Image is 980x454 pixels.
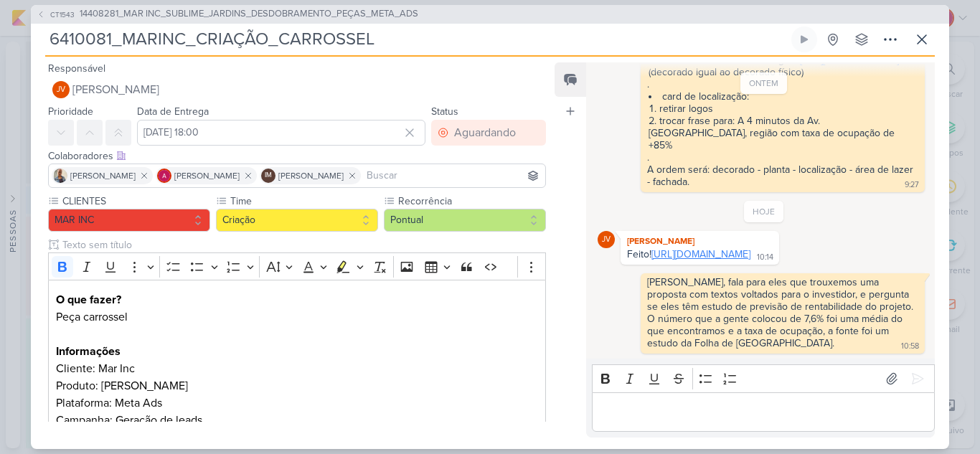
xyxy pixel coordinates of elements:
div: Editor toolbar [592,364,935,392]
div: Editor editing area: main [592,392,935,432]
p: IM [265,172,272,179]
div: Editor toolbar [48,252,546,280]
p: JV [57,86,65,94]
p: Peça carrossel [56,291,538,326]
div: Joney Viana [52,81,70,98]
strong: Informações [56,344,121,359]
div: . [647,151,918,164]
div: 10:58 [901,341,919,352]
div: [PERSON_NAME] [623,234,776,248]
button: Pontual [384,209,546,232]
label: Status [431,105,458,118]
button: MAR INC [48,209,210,232]
li: acho melhor usar essa imagem: (decorado igual ao decorado físico) [649,54,918,78]
div: Ligar relógio [798,34,810,45]
span: [PERSON_NAME] [174,169,240,182]
div: Joney Viana [598,231,615,248]
p: JV [602,236,611,244]
li: trocar frase para: A 4 minutos da Av. [GEOGRAPHIC_DATA], região com taxa de ocupação de +85% [649,115,918,151]
img: Iara Santos [53,169,67,183]
label: Responsável [48,62,105,75]
input: Buscar [364,167,542,184]
input: Select a date [137,120,425,146]
label: CLIENTES [61,194,210,209]
button: Criação [216,209,378,232]
div: 9:27 [905,179,919,191]
input: Kard Sem Título [45,27,788,52]
div: Colaboradores [48,148,546,164]
label: Prioridade [48,105,93,118]
button: Aguardando [431,120,546,146]
div: Isabella Machado Guimarães [261,169,275,183]
input: Texto sem título [60,237,546,252]
li: card de localização: [649,90,918,103]
button: JV [PERSON_NAME] [48,77,546,103]
label: Recorrência [397,194,546,209]
label: Data de Entrega [137,105,209,118]
div: Aguardando [454,124,516,141]
div: Feito! [627,248,750,260]
label: Time [229,194,378,209]
li: retirar logos [649,103,918,115]
a: [URL][DOMAIN_NAME] [651,248,750,260]
div: [PERSON_NAME], fala para eles que trouxemos uma proposta com textos voltados para o investidor, e... [647,276,916,349]
span: [PERSON_NAME] [72,81,159,98]
span: [PERSON_NAME] [70,169,136,182]
img: Alessandra Gomes [157,169,171,183]
strong: O que fazer? [56,293,121,307]
div: A ordem será: decorado - planta - localização - área de lazer - fachada. [647,164,916,188]
span: [PERSON_NAME] [278,169,344,182]
div: . [647,78,918,90]
div: 10:14 [757,252,773,263]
